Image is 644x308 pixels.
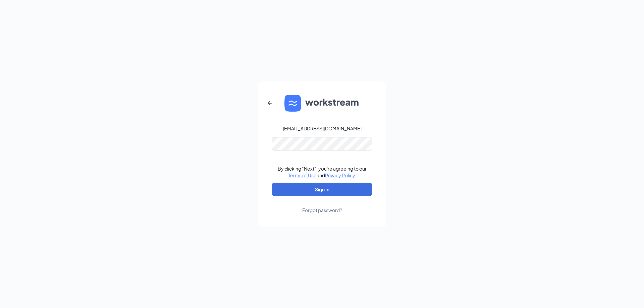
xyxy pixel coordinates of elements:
[325,172,355,178] a: Privacy Policy
[302,207,342,213] div: Forgot password?
[272,183,372,196] button: Sign In
[283,125,362,132] div: [EMAIL_ADDRESS][DOMAIN_NAME]
[278,165,367,179] div: By clicking "Next", you're agreeing to our and .
[262,95,278,111] button: ArrowLeftNew
[284,95,360,112] img: WS logo and Workstream text
[266,99,274,107] svg: ArrowLeftNew
[302,196,342,213] a: Forgot password?
[288,172,317,178] a: Terms of Use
